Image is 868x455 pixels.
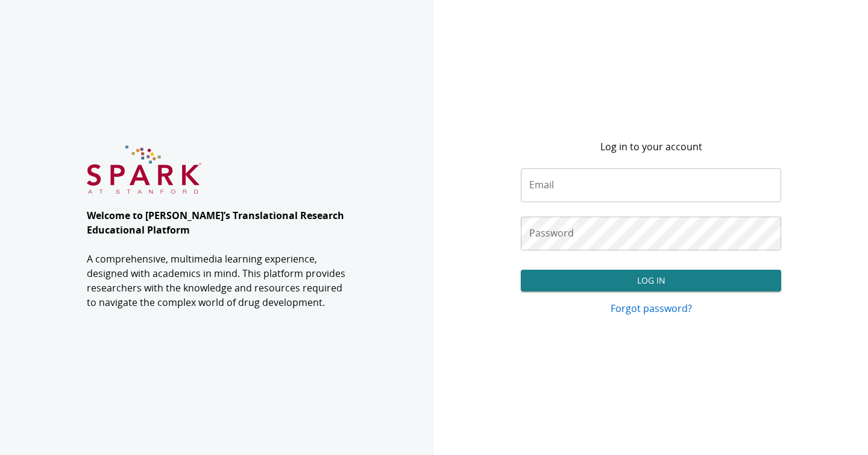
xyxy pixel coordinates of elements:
img: SPARK at Stanford [87,145,201,194]
p: A comprehensive, multimedia learning experience, designed with academics in mind. This platform p... [87,252,347,310]
button: Log In [521,270,781,292]
p: Log in to your account [600,139,702,154]
p: Welcome to [PERSON_NAME]’s Translational Research Educational Platform [87,208,347,237]
a: Forgot password? [521,301,781,316]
